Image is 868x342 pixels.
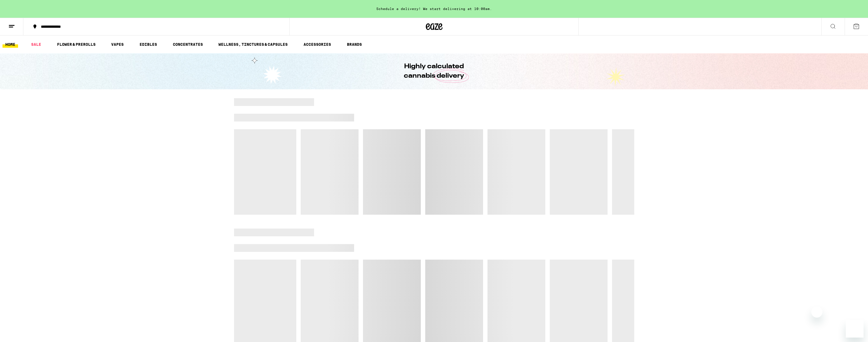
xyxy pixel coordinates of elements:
a: CONCENTRATES [170,41,206,48]
a: SALE [28,41,44,48]
a: EDIBLES [137,41,160,48]
a: ACCESSORIES [301,41,334,48]
a: HOME [3,41,18,48]
a: VAPES [108,41,126,48]
iframe: Close message [811,306,822,318]
a: BRANDS [344,41,365,48]
h1: Highly calculated cannabis delivery [388,62,480,81]
a: WELLNESS, TINCTURES & CAPSULES [216,41,290,48]
iframe: Button to launch messaging window [846,320,864,338]
a: FLOWER & PREROLLS [54,41,98,48]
